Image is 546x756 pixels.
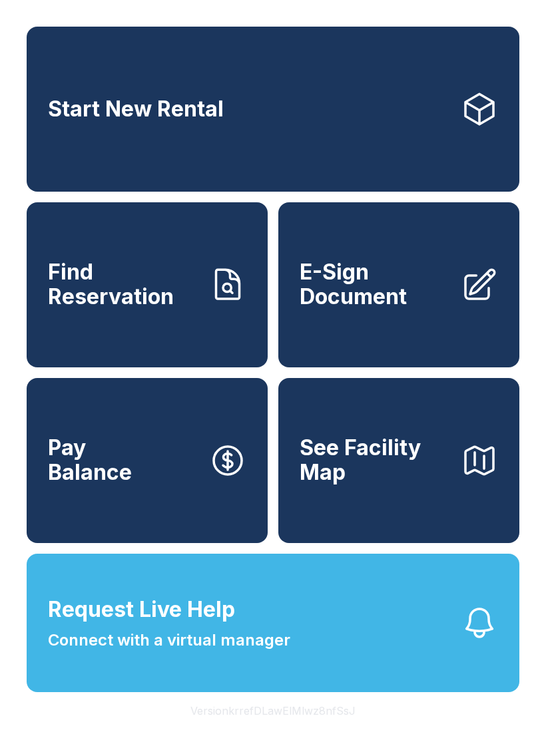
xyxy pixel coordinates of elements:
button: VersionkrrefDLawElMlwz8nfSsJ [180,692,366,729]
a: E-Sign Document [278,202,519,367]
span: Find Reservation [48,260,198,309]
button: See Facility Map [278,378,519,543]
span: Connect with a virtual manager [48,628,290,652]
span: Request Live Help [48,594,235,626]
span: Pay Balance [48,436,132,484]
span: E-Sign Document [300,260,450,309]
span: See Facility Map [300,436,450,484]
button: Request Live HelpConnect with a virtual manager [27,554,519,692]
button: PayBalance [27,378,268,543]
a: Start New Rental [27,27,519,192]
span: Start New Rental [48,97,224,122]
a: Find Reservation [27,202,268,367]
